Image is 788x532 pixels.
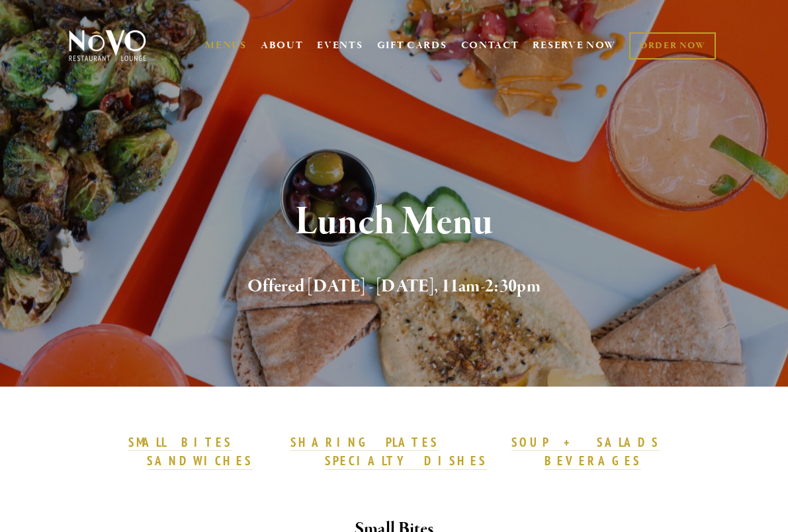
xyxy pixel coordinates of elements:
a: SANDWICHES [147,453,253,470]
strong: SOUP + SALADS [511,434,660,450]
strong: SANDWICHES [147,453,253,469]
strong: SPECIALTY DISHES [325,453,486,469]
a: ABOUT [261,39,304,52]
a: GIFT CARDS [377,33,447,58]
strong: SHARING PLATES [290,434,439,450]
a: BEVERAGES [545,453,641,470]
strong: BEVERAGES [545,453,641,469]
a: SOUP + SALADS [511,434,660,451]
img: Novo Restaurant &amp; Lounge [66,29,149,62]
a: SHARING PLATES [290,434,439,451]
strong: SMALL BITES [128,434,232,450]
a: SPECIALTY DISHES [325,453,486,470]
a: MENUS [205,39,247,52]
h2: Offered [DATE] - [DATE], 11am-2:30pm [86,273,702,301]
a: CONTACT [461,33,519,58]
a: SMALL BITES [128,434,232,451]
a: ORDER NOW [629,32,716,59]
a: RESERVE NOW [533,33,616,58]
h1: Lunch Menu [86,201,702,244]
a: EVENTS [317,39,363,52]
